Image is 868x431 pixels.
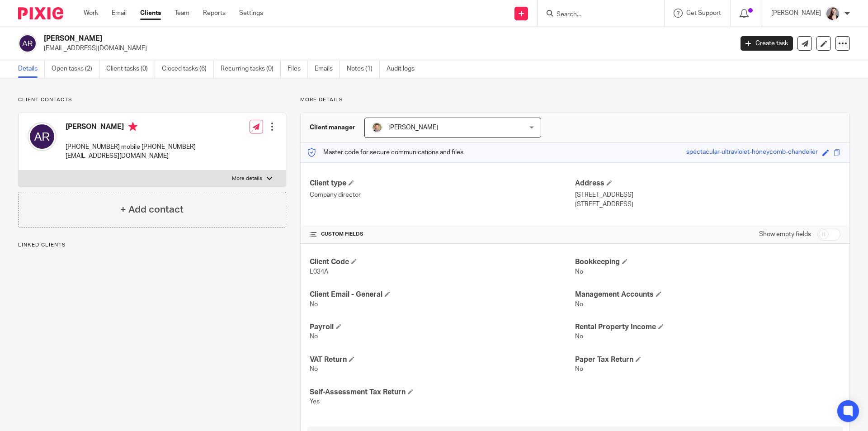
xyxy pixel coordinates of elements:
h4: VAT Return [310,355,575,365]
h4: Bookkeeping [575,257,840,267]
span: No [310,366,318,372]
h4: Client Code [310,257,575,267]
img: Pixie [18,7,63,19]
a: Recurring tasks (0) [221,60,281,78]
p: Master code for secure communications and files [307,148,463,157]
div: spectacular-ultraviolet-honeycomb-chandelier [686,147,818,158]
input: Search [556,11,637,19]
img: High%20Res%20Andrew%20Price%20Accountants%20_Poppy%20Jakes%20Photography-3%20-%20Copy.jpg [826,6,840,21]
a: Clients [140,9,161,18]
p: [EMAIL_ADDRESS][DOMAIN_NAME] [66,152,196,161]
label: Show empty fields [759,230,811,239]
h4: Paper Tax Return [575,355,840,365]
p: [EMAIL_ADDRESS][DOMAIN_NAME] [44,44,727,53]
p: Linked clients [18,242,286,249]
h4: Self-Assessment Tax Return [310,388,575,397]
p: [PERSON_NAME] [771,9,821,18]
span: No [575,269,583,275]
h4: Rental Property Income [575,322,840,332]
h4: Client type [310,179,575,188]
i: Primary [128,122,137,131]
a: Client tasks (0) [106,60,155,78]
h4: Management Accounts [575,290,840,299]
p: More details [300,96,850,104]
a: Create task [741,36,793,51]
span: No [575,333,583,340]
a: Email [112,9,127,18]
h4: [PERSON_NAME] [66,122,196,133]
a: Reports [203,9,226,18]
h2: [PERSON_NAME] [44,34,590,43]
p: Client contacts [18,96,286,104]
a: Notes (1) [347,60,380,78]
a: Closed tasks (6) [162,60,214,78]
a: Open tasks (2) [52,60,99,78]
a: Settings [239,9,263,18]
a: Emails [315,60,340,78]
p: More details [232,175,262,182]
span: No [575,301,583,308]
p: Company director [310,190,575,199]
h4: Client Email - General [310,290,575,299]
a: Audit logs [387,60,421,78]
a: Work [84,9,98,18]
span: No [310,333,318,340]
h4: Payroll [310,322,575,332]
span: L034A [310,269,328,275]
img: svg%3E [18,34,37,53]
img: High%20Res%20Andrew%20Price%20Accountants_Poppy%20Jakes%20photography-1118.jpg [372,122,382,133]
span: No [310,301,318,308]
a: Files [288,60,308,78]
a: Team [175,9,189,18]
h4: + Add contact [120,203,184,217]
p: [STREET_ADDRESS] [575,190,840,199]
a: Details [18,60,45,78]
h4: Address [575,179,840,188]
span: No [575,366,583,372]
p: [STREET_ADDRESS] [575,200,840,209]
span: Get Support [686,10,721,16]
span: Yes [310,398,320,405]
h4: CUSTOM FIELDS [310,231,575,238]
p: [PHONE_NUMBER] mobile [PHONE_NUMBER] [66,142,196,152]
span: [PERSON_NAME] [388,124,438,131]
img: svg%3E [28,122,57,151]
h3: Client manager [310,123,355,132]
